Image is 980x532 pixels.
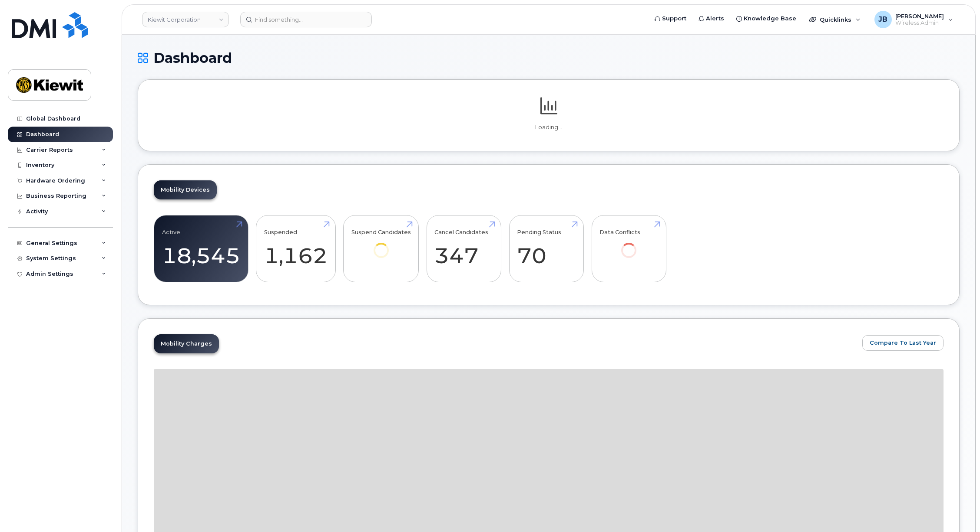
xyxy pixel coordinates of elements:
[162,220,240,277] a: Active 18,545
[138,50,960,65] h1: Dashboard
[870,339,936,347] span: Compare To Last Year
[434,220,493,277] a: Cancel Candidates 347
[517,220,576,277] a: Pending Status 70
[154,180,217,199] a: Mobility Devices
[154,334,219,353] a: Mobility Charges
[154,124,944,131] p: Loading...
[599,220,658,270] a: Data Conflicts
[351,220,411,270] a: Suspend Candidates
[264,220,328,277] a: Suspended 1,162
[862,335,944,351] button: Compare To Last Year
